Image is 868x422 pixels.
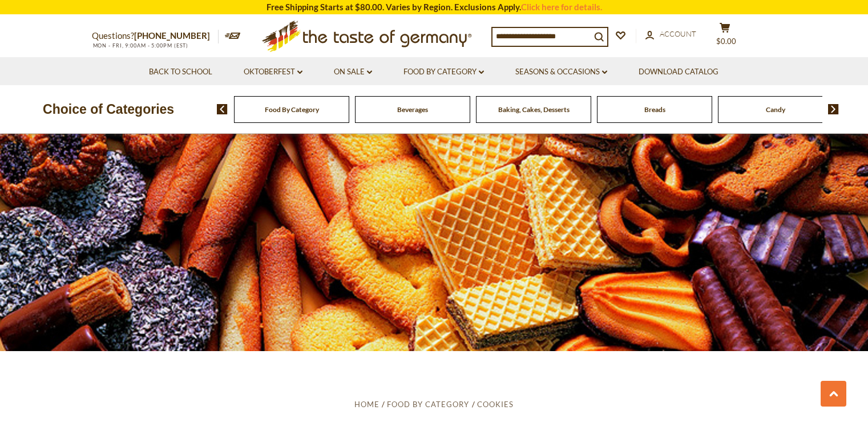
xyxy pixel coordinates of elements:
span: MON - FRI, 9:00AM - 5:00PM (EST) [92,42,189,49]
a: Home [354,400,380,409]
a: Food By Category [387,400,469,409]
p: Questions? [92,29,219,43]
a: Beverages [397,105,428,114]
a: Food By Category [265,105,319,114]
a: Click here for details. [521,2,602,12]
img: next arrow [828,104,839,114]
a: Baking, Cakes, Desserts [498,105,570,114]
a: Food By Category [403,66,484,78]
a: Back to School [149,66,212,78]
a: [PHONE_NUMBER] [134,30,210,41]
span: $0.00 [716,37,736,46]
a: Download Catalog [639,66,718,78]
img: previous arrow [217,104,228,114]
button: $0.00 [708,22,742,51]
a: Seasons & Occasions [515,66,607,78]
a: Account [645,28,696,41]
span: Account [660,29,696,38]
a: On Sale [334,66,372,78]
a: Oktoberfest [244,66,302,78]
a: Candy [766,105,785,114]
a: Breads [644,105,665,114]
a: Cookies [477,400,514,409]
